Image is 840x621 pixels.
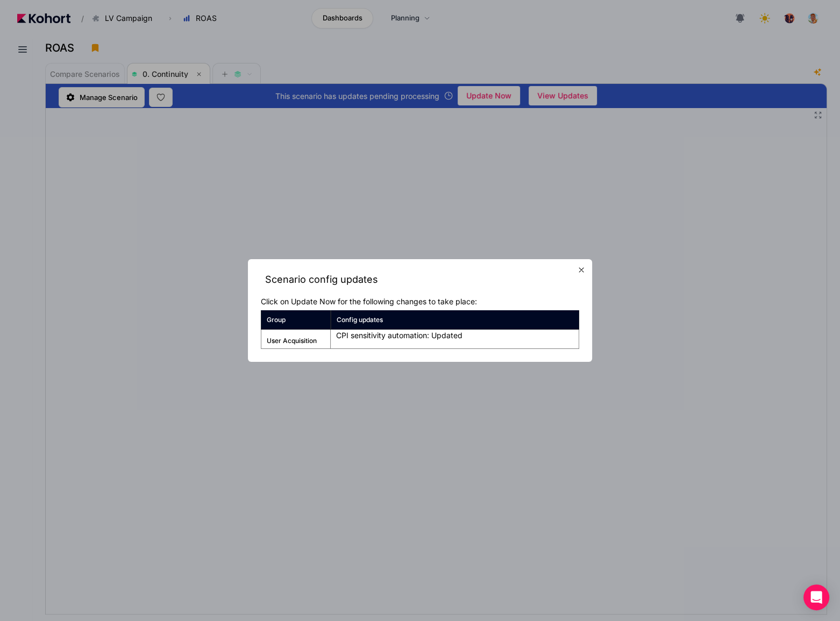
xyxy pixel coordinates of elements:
p: Click on Update Now for the following changes to take place: [261,296,579,307]
th: Group [261,310,331,330]
p: CPI sensitivity automation: Updated [336,330,573,341]
div: Open Intercom Messenger [803,584,829,610]
span: Scenario config updates [265,274,378,285]
th: User Acquisition [261,330,331,349]
th: Config updates [331,310,579,330]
